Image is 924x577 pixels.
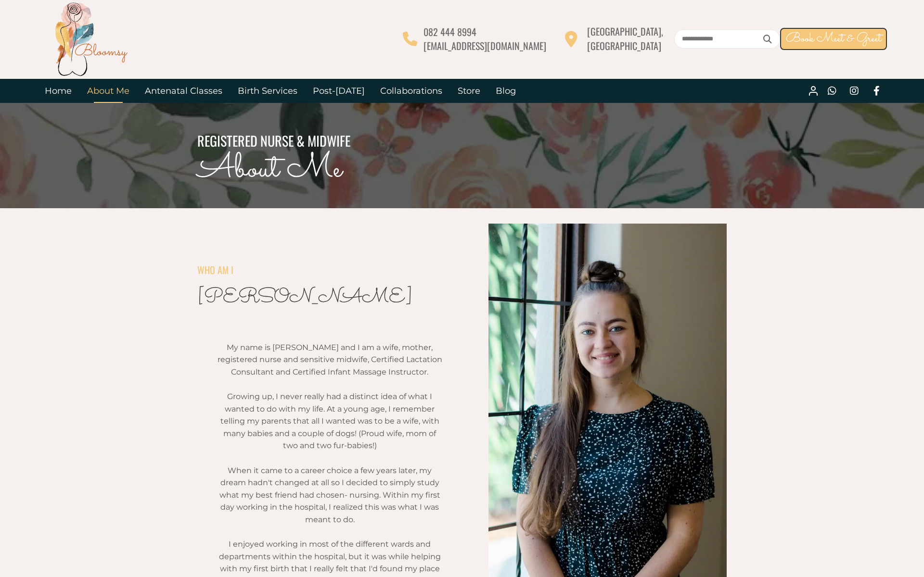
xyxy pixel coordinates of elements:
[219,466,440,524] span: When it came to a career choice a few years later, my dream hadn't changed at all so I decided to...
[488,79,524,103] a: Blog
[372,79,450,103] a: Collaborations
[230,79,305,103] a: Birth Services
[197,263,233,277] span: WHO AM I
[220,392,439,450] span: Growing up, I never really had a distinct idea of what I wanted to do with my life. At a young ag...
[197,283,412,313] span: [PERSON_NAME]
[197,131,350,151] span: REGISTERED NURSE & MIDWIFE
[79,79,137,103] a: About Me
[423,38,546,53] span: [EMAIL_ADDRESS][DOMAIN_NAME]
[137,79,230,103] a: Antenatal Classes
[450,79,488,103] a: Store
[37,79,79,103] a: Home
[52,0,129,77] img: Bloomsy
[786,29,881,48] span: Book Meet & Greet
[587,24,663,38] span: [GEOGRAPHIC_DATA],
[218,343,442,376] span: My name is [PERSON_NAME] and I am a wife, mother, registered nurse and sensitive midwife, Certifi...
[423,25,476,39] span: 082 444 8994
[197,144,342,195] span: About Me
[305,79,372,103] a: Post-[DATE]
[587,38,661,53] span: [GEOGRAPHIC_DATA]
[780,28,887,50] a: Book Meet & Greet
